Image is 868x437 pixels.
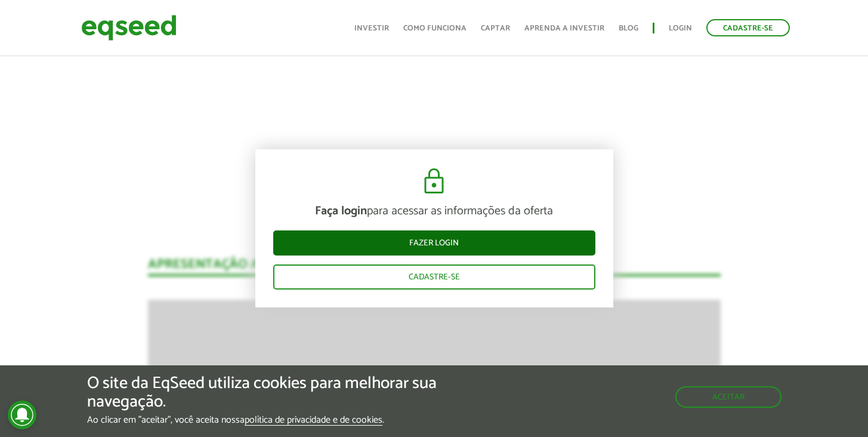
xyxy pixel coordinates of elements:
a: Como funciona [403,24,467,32]
img: cadeado.svg [419,167,449,196]
a: Investir [354,24,389,32]
h5: O site da EqSeed utiliza cookies para melhorar sua navegação. [87,374,503,411]
a: Cadastre-se [273,264,595,290]
a: Cadastre-se [706,19,790,36]
button: Aceitar [675,386,781,408]
a: Blog [619,24,638,32]
a: Aprenda a investir [524,24,604,32]
img: EqSeed [81,12,177,44]
p: Ao clicar em "aceitar", você aceita nossa . [87,414,503,426]
p: para acessar as informações da oferta [273,204,595,219]
a: Fazer login [273,230,595,256]
a: política de privacidade e de cookies [245,416,382,426]
strong: Faça login [315,201,367,221]
a: Login [669,24,692,32]
a: Captar [481,24,510,32]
